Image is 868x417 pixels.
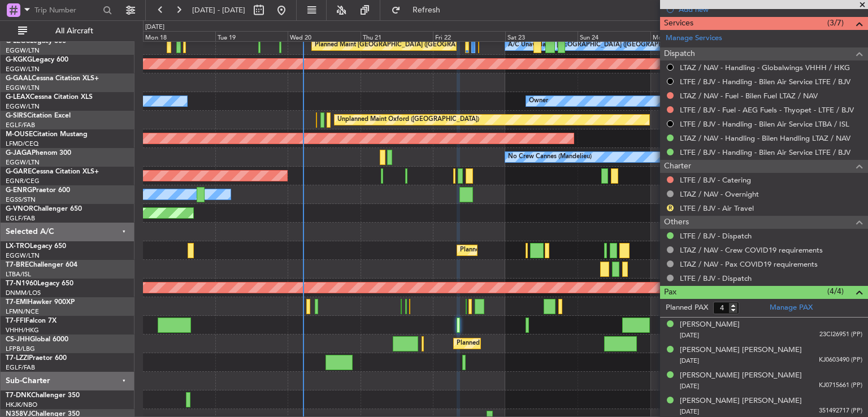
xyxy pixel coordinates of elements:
[819,381,862,390] span: KJ0715661 (PP)
[6,318,57,324] a: T7-FFIFalcon 7X
[508,149,592,166] div: No Crew Cannes (Mandelieu)
[6,57,68,63] a: G-KGKGLegacy 600
[6,280,73,287] a: T7-N1960Legacy 650
[6,196,36,204] a: EGSS/STN
[6,140,38,148] a: LFMD/CEQ
[6,289,41,297] a: DNMM/LOS
[680,119,849,129] a: LTFE / BJV - Handling - Bilen Air Service LTBA / ISL
[680,133,850,143] a: LTAZ / NAV - Handling - Bilen Handling LTAZ / NAV
[6,102,40,111] a: EGGW/LTN
[664,160,691,173] span: Charter
[666,302,708,314] label: Planned PAX
[819,330,862,340] span: 23CI26951 (PP)
[215,31,288,41] div: Tue 19
[664,17,693,30] span: Services
[143,31,215,41] div: Mon 18
[680,357,699,365] span: [DATE]
[6,262,29,268] span: T7-BRE
[680,407,699,416] span: [DATE]
[6,318,25,324] span: T7-FFI
[6,150,32,157] span: G-JAGA
[6,46,40,55] a: EGGW/LTN
[6,270,31,279] a: LTBA/ISL
[457,335,635,352] div: Planned Maint [GEOGRAPHIC_DATA] ([GEOGRAPHIC_DATA])
[6,168,99,175] a: G-GARECessna Citation XLS+
[505,31,578,41] div: Sat 23
[508,37,692,54] div: A/C Unavailable [GEOGRAPHIC_DATA] ([GEOGRAPHIC_DATA])
[6,158,40,167] a: EGGW/LTN
[529,93,548,110] div: Owner
[680,189,759,199] a: LTAZ / NAV - Overnight
[6,84,40,92] a: EGGW/LTN
[6,187,32,194] span: G-ENRG
[6,401,37,409] a: HKJK/NBO
[6,336,68,343] a: CS-JHHGlobal 6000
[6,336,30,343] span: CS-JHH
[6,187,70,194] a: G-ENRGPraetor 600
[680,245,823,255] a: LTAZ / NAV - Crew COVID19 requirements
[6,363,35,372] a: EGLF/FAB
[819,355,862,365] span: KJ0603490 (PP)
[6,112,71,119] a: G-SIRSCitation Excel
[337,111,479,128] div: Unplanned Maint Oxford ([GEOGRAPHIC_DATA])
[288,31,360,41] div: Wed 20
[664,47,695,60] span: Dispatch
[680,91,818,101] a: LTAZ / NAV - Fuel - Bilen Fuel LTAZ / NAV
[680,259,818,269] a: LTAZ / NAV - Pax COVID19 requirements
[680,396,802,407] div: [PERSON_NAME] [PERSON_NAME]
[578,31,650,41] div: Sun 24
[666,33,722,44] a: Manage Services
[145,23,164,32] div: [DATE]
[192,5,245,15] span: [DATE] - [DATE]
[680,382,699,390] span: [DATE]
[6,131,88,138] a: M-OUSECitation Mustang
[6,326,39,335] a: VHHH/HKG
[680,370,802,381] div: [PERSON_NAME] [PERSON_NAME]
[680,273,752,283] a: LTFE / BJV - Dispatch
[6,150,71,157] a: G-JAGAPhenom 300
[6,177,40,185] a: EGNR/CEG
[6,355,67,362] a: T7-LZZIPraetor 600
[6,206,82,212] a: G-VNORChallenger 650
[6,112,27,119] span: G-SIRS
[679,5,862,14] div: Add new
[664,286,676,299] span: Pax
[34,2,99,19] input: Trip Number
[6,94,93,101] a: G-LEAXCessna Citation XLS
[6,243,30,250] span: LX-TRO
[6,345,35,353] a: LFPB/LBG
[6,121,35,129] a: EGLF/FAB
[680,105,854,115] a: LTFE / BJV - Fuel - AEG Fuels - Thyopet - LTFE / BJV
[6,243,66,250] a: LX-TROLegacy 650
[6,299,75,306] a: T7-EMIHawker 900XP
[770,302,813,314] a: Manage PAX
[6,65,40,73] a: EGGW/LTN
[29,27,119,35] span: All Aircraft
[6,392,80,399] a: T7-DNKChallenger 350
[6,57,32,63] span: G-KGKG
[6,168,32,175] span: G-GARE
[386,1,454,19] button: Refresh
[403,6,450,14] span: Refresh
[680,203,754,213] a: LTFE / BJV - Air Travel
[361,31,433,41] div: Thu 21
[680,231,752,241] a: LTFE / BJV - Dispatch
[6,280,37,287] span: T7-N1960
[680,319,740,331] div: [PERSON_NAME]
[6,262,77,268] a: T7-BREChallenger 604
[6,299,28,306] span: T7-EMI
[827,17,844,29] span: (3/7)
[315,37,493,54] div: Planned Maint [GEOGRAPHIC_DATA] ([GEOGRAPHIC_DATA])
[6,75,99,82] a: G-GAALCessna Citation XLS+
[680,63,850,72] a: LTAZ / NAV - Handling - Globalwings VHHH / HKG
[6,251,40,260] a: EGGW/LTN
[6,392,31,399] span: T7-DNK
[664,216,689,229] span: Others
[6,75,32,82] span: G-GAAL
[819,406,862,416] span: 351492717 (PP)
[650,31,723,41] div: Mon 25
[827,285,844,297] span: (4/4)
[680,147,850,157] a: LTFE / BJV - Handling - Bilen Air Service LTFE / BJV
[6,214,35,223] a: EGLF/FAB
[6,355,29,362] span: T7-LZZI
